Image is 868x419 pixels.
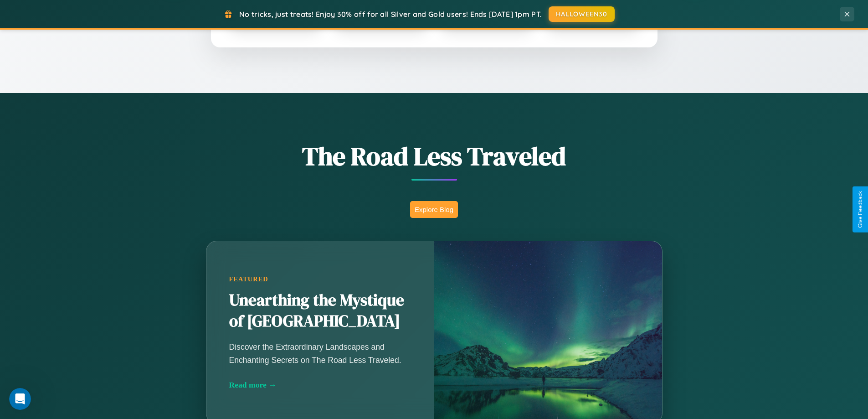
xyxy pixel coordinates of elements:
h2: Unearthing the Mystique of [GEOGRAPHIC_DATA] [229,290,411,332]
iframe: Intercom live chat [9,388,31,410]
button: HALLOWEEN30 [549,6,615,22]
h1: The Road Less Traveled [161,139,708,174]
div: Featured [229,275,411,283]
span: No tricks, just treats! Enjoy 30% off for all Silver and Gold users! Ends [DATE] 1pm PT. [239,10,542,19]
button: Explore Blog [410,201,458,218]
p: Discover the Extraordinary Landscapes and Enchanting Secrets on The Road Less Traveled. [229,341,411,366]
div: Read more → [229,380,411,390]
div: Give Feedback [857,191,863,228]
